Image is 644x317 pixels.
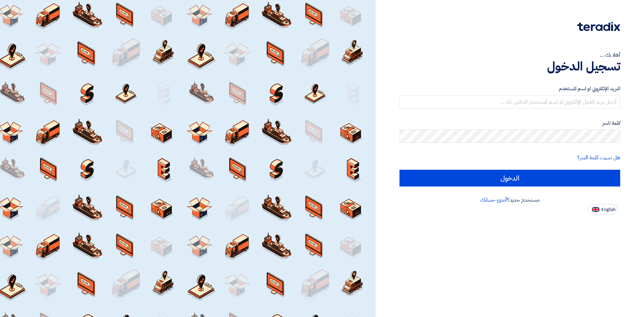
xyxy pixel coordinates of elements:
img: Teradix logo [577,22,620,31]
img: en-US.png [592,207,599,212]
button: English [588,204,618,215]
input: الدخول [399,170,620,187]
div: مستخدم جديد؟ [399,196,620,204]
span: English [601,207,615,212]
a: أنشئ حسابك [480,196,507,204]
a: هل نسيت كلمة السر؟ [577,154,620,162]
h1: تسجيل الدخول [399,59,620,74]
div: أهلا بك ... [399,51,620,59]
input: أدخل بريد العمل الإلكتروني او اسم المستخدم الخاص بك ... [399,95,620,109]
label: كلمة السر [399,119,620,127]
label: البريد الإلكتروني او اسم المستخدم [399,85,620,93]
